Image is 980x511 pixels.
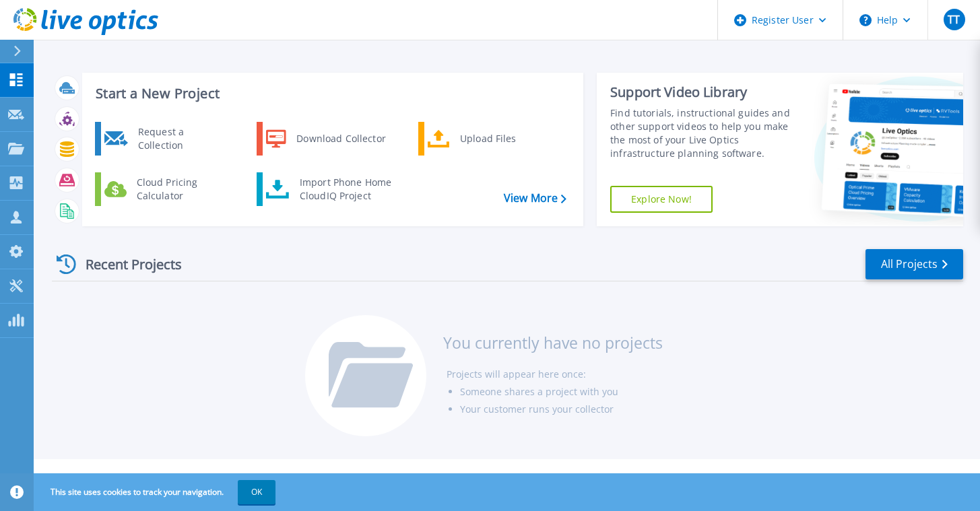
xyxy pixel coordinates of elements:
[610,83,793,101] div: Support Video Library
[865,249,963,279] a: All Projects
[238,480,275,504] button: OK
[95,172,233,206] a: Cloud Pricing Calculator
[443,335,663,350] h3: You currently have no projects
[290,125,391,152] div: Download Collector
[257,122,395,156] a: Download Collector
[610,106,793,160] div: Find tutorials, instructional guides and other support videos to help you make the most of your L...
[453,125,553,152] div: Upload Files
[460,383,663,401] li: Someone shares a project with you
[610,186,713,213] a: Explore Now!
[96,86,566,101] h3: Start a New Project
[131,125,230,152] div: Request a Collection
[460,401,663,418] li: Your customer runs your collector
[948,14,960,25] span: TT
[52,248,200,281] div: Recent Projects
[37,480,275,504] span: This site uses cookies to track your navigation.
[293,176,398,203] div: Import Phone Home CloudIQ Project
[447,366,663,383] li: Projects will appear here once:
[418,122,556,156] a: Upload Files
[95,122,233,156] a: Request a Collection
[130,176,230,203] div: Cloud Pricing Calculator
[504,192,566,205] a: View More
